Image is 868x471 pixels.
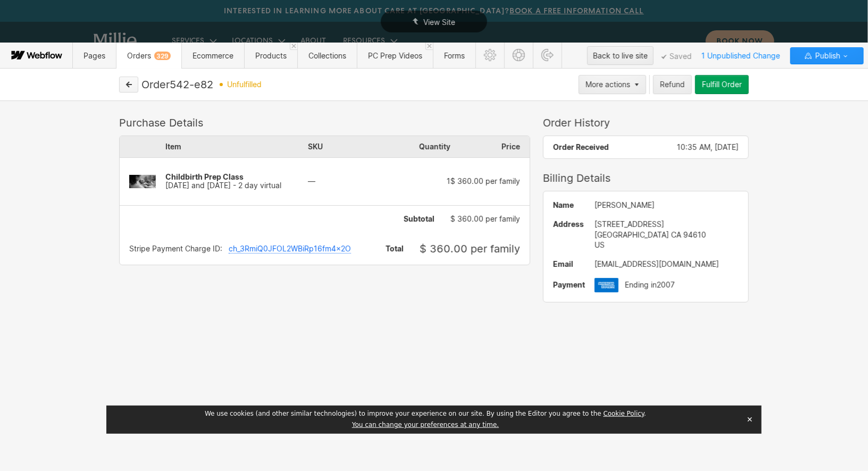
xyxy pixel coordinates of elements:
[553,219,585,230] span: Address
[229,245,351,254] div: ch_3RmiQ0JFOL2WBiRp16fm4x2O
[154,52,171,60] div: 329
[603,410,644,417] a: Cookie Policy
[586,80,630,89] div: More actions
[595,240,739,250] div: US
[141,78,213,91] div: Order 542-e82
[255,51,287,60] span: Products
[84,51,105,60] span: Pages
[595,260,739,268] div: [EMAIL_ADDRESS][DOMAIN_NAME]
[702,80,742,89] div: Fulfill Order
[119,116,530,129] div: Purchase Details
[193,51,233,60] span: Ecommerce
[450,176,520,186] span: $ 360.00 per family
[379,136,450,157] div: Quantity
[425,43,433,50] a: Close 'PC Prep Videos' tab
[660,80,685,89] div: Refund
[165,173,308,190] div: [DATE] and [DATE] - 2 day virtual
[543,116,749,129] div: Order History
[579,75,646,94] button: More actions
[593,48,648,64] div: Back to live site
[352,421,499,430] button: You can change your preferences at any time.
[404,215,435,223] span: Subtotal
[423,18,455,27] span: View Site
[127,51,171,60] span: Orders
[227,80,262,89] span: unfulfilled
[695,75,749,94] button: Fulfill Order
[165,172,244,181] span: Childbirth Prep Class
[386,245,404,253] span: Total
[595,201,739,209] div: [PERSON_NAME]
[662,54,692,60] span: Saved
[587,46,654,65] button: Back to live site
[595,219,739,230] div: [STREET_ADDRESS]
[813,48,840,64] span: Publish
[444,51,465,60] span: Forms
[553,142,609,152] span: Order Received
[368,51,422,60] span: PC Prep Videos
[165,136,308,157] div: Item
[653,75,692,94] button: Refund
[450,214,520,223] span: $ 360.00 per family
[420,242,520,255] span: $ 360.00 per family
[543,172,749,184] div: Billing Details
[553,281,585,289] span: Payment
[120,165,165,198] img: Childbirth Prep Class
[742,411,757,427] button: Close
[595,230,739,240] div: [GEOGRAPHIC_DATA] CA 94610
[677,142,739,152] span: 10:35 AM, [DATE]
[450,136,530,157] div: Price
[205,410,646,417] span: We use cookies (and other similar technologies) to improve your experience on our site. By using ...
[308,51,346,60] span: Collections
[290,43,297,50] a: Close 'Products' tab
[553,260,585,268] span: Email
[308,177,379,186] div: —
[790,47,864,64] button: Publish
[697,47,785,64] span: 1 Unpublished Change
[308,136,379,157] div: SKU
[379,177,450,186] div: 1
[553,201,585,209] span: Name
[625,281,675,289] span: Ending in 2007
[129,245,222,254] div: Stripe Payment Charge ID:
